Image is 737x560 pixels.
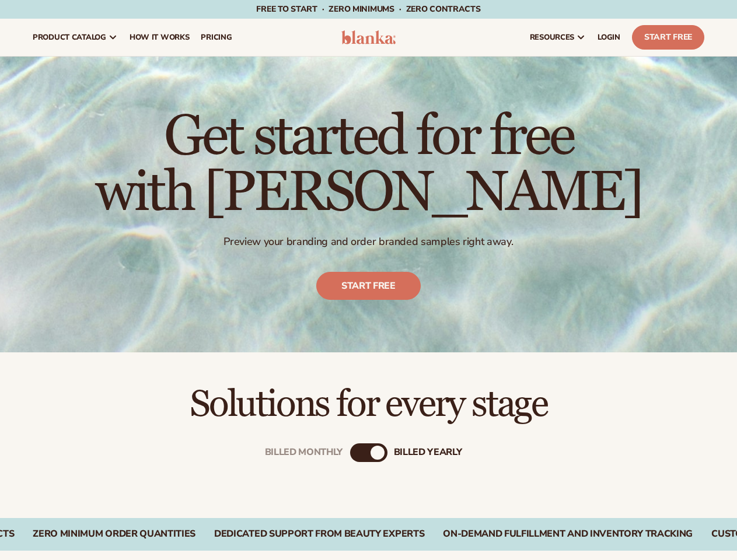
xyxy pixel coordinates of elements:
span: pricing [201,33,232,42]
span: product catalog [33,33,106,42]
a: LOGIN [592,19,626,56]
div: Dedicated Support From Beauty Experts [214,528,424,540]
span: LOGIN [598,33,620,42]
a: product catalog [27,19,124,56]
a: How It Works [124,19,195,56]
div: Zero Minimum Order QuantitieS [33,528,195,540]
h2: Solutions for every stage [33,385,704,424]
p: Preview your branding and order branded samples right away. [95,235,642,249]
a: resources [524,19,592,56]
a: Start Free [632,25,704,50]
span: How It Works [130,33,190,42]
div: On-Demand Fulfillment and Inventory Tracking [443,528,693,540]
span: Free to start · ZERO minimums · ZERO contracts [256,3,480,15]
img: logo [341,30,396,44]
div: billed Yearly [394,447,462,458]
span: resources [530,33,574,42]
h1: Get started for free with [PERSON_NAME] [95,109,642,221]
a: pricing [195,19,237,56]
div: Billed Monthly [265,447,343,458]
a: Start free [316,272,421,300]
